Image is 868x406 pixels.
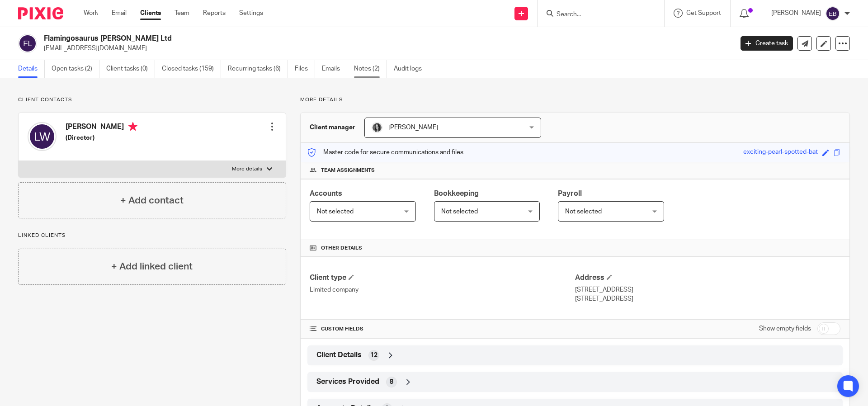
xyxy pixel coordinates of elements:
p: [EMAIL_ADDRESS][DOMAIN_NAME] [44,44,727,53]
h4: [PERSON_NAME] [66,122,137,133]
p: [PERSON_NAME] [771,9,821,18]
img: svg%3E [826,6,840,21]
i: Primary [128,122,137,131]
p: Client contacts [18,96,286,104]
a: Files [295,60,315,78]
a: Clients [140,9,161,18]
span: 8 [390,378,393,387]
img: svg%3E [28,122,57,151]
span: Not selected [441,208,478,215]
span: Get Support [686,10,721,16]
a: Recurring tasks (6) [228,60,288,78]
p: Linked clients [18,232,286,239]
h4: + Add contact [120,194,184,208]
span: Payroll [558,190,582,197]
h4: Client type [310,273,575,283]
span: [PERSON_NAME] [388,124,438,131]
img: svg%3E [18,34,37,53]
img: brodie%203%20small.jpg [372,122,382,133]
span: Not selected [317,208,354,215]
h4: Address [575,273,840,283]
a: Email [112,9,127,18]
a: Create task [741,36,793,51]
a: Audit logs [394,60,429,78]
p: More details [300,96,850,104]
h5: (Director) [66,133,137,142]
a: Closed tasks (159) [162,60,221,78]
span: Other details [321,245,362,252]
p: Master code for secure communications and files [307,148,463,157]
img: Pixie [18,7,63,19]
h4: + Add linked client [111,260,193,274]
a: Open tasks (2) [52,60,99,78]
p: [STREET_ADDRESS] [575,294,840,303]
span: Bookkeeping [434,190,479,197]
p: Limited company [310,285,575,294]
span: 12 [370,351,377,360]
h3: Client manager [310,123,355,132]
h4: CUSTOM FIELDS [310,326,575,333]
a: Emails [322,60,347,78]
input: Search [556,11,637,19]
a: Client tasks (0) [106,60,155,78]
a: Reports [203,9,226,18]
span: Not selected [565,208,602,215]
p: [STREET_ADDRESS] [575,285,840,294]
label: Show empty fields [759,324,811,333]
span: Accounts [310,190,342,197]
a: Settings [239,9,263,18]
span: Services Provided [316,377,379,387]
span: Team assignments [321,167,375,174]
div: exciting-pearl-spotted-bat [743,147,818,158]
span: Client Details [316,350,362,360]
a: Team [175,9,189,18]
a: Work [84,9,98,18]
a: Details [18,60,45,78]
a: Notes (2) [354,60,387,78]
p: More details [232,165,262,173]
h2: Flamingosaurus [PERSON_NAME] Ltd [44,34,590,43]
